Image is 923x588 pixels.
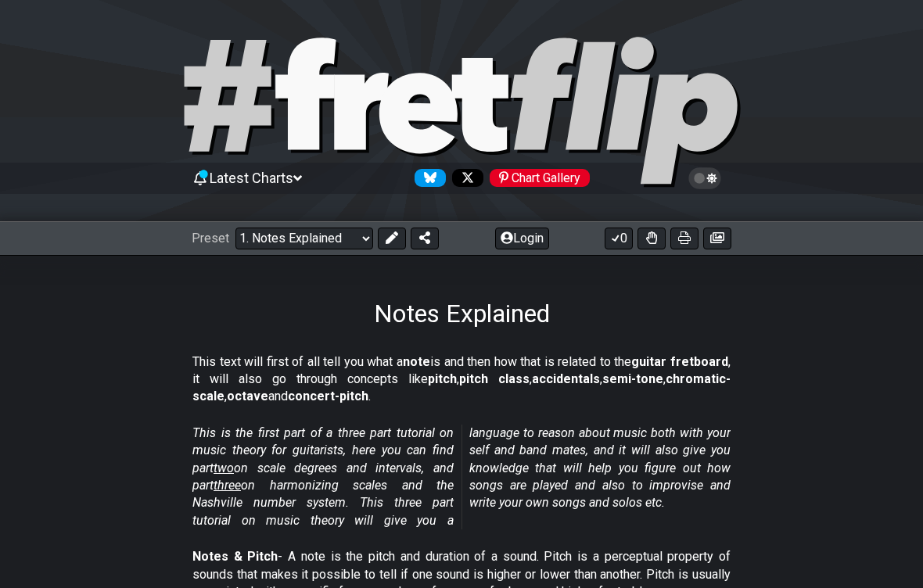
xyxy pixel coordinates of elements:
span: three [214,478,241,493]
strong: semi-tone [602,371,663,386]
span: Toggle light / dark theme [696,171,714,185]
strong: pitch class [459,371,530,386]
h1: Notes Explained [374,299,550,328]
div: Chart Gallery [490,169,590,187]
button: Login [495,228,549,249]
strong: concert-pitch [288,389,368,403]
span: Preset [192,231,229,246]
strong: octave [227,389,268,403]
a: #fretflip at Pinterest [483,169,590,187]
button: Edit Preset [378,228,406,249]
strong: Notes & Pitch [192,549,278,564]
button: Share Preset [411,228,439,249]
strong: pitch [428,371,457,386]
strong: guitar fretboard [631,354,728,369]
em: This is the first part of a three part tutorial on music theory for guitarists, here you can find... [192,425,731,528]
strong: note [403,354,430,369]
button: 0 [605,228,633,249]
a: Follow #fretflip at X [446,169,483,187]
button: Toggle Dexterity for all fretkits [637,228,666,249]
button: Print [670,228,699,249]
select: Preset [235,228,373,249]
strong: accidentals [532,371,600,386]
span: Latest Charts [210,170,293,186]
button: Create image [703,228,731,249]
span: two [214,461,234,475]
p: This text will first of all tell you what a is and then how that is related to the , it will also... [192,353,731,406]
a: Follow #fretflip at Bluesky [408,169,446,187]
